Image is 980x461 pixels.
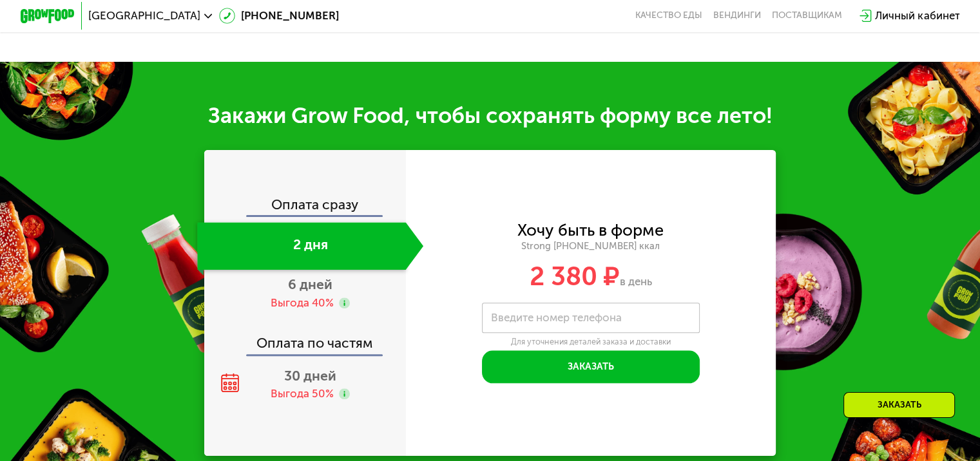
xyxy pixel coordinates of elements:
[843,392,955,418] div: Заказать
[288,276,332,292] span: 6 дней
[284,368,336,384] span: 30 дней
[482,350,700,383] button: Заказать
[713,10,761,21] a: Вендинги
[271,386,334,401] div: Выгода 50%
[219,8,339,24] a: [PHONE_NUMBER]
[620,275,652,288] span: в день
[517,223,664,238] div: Хочу быть в форме
[206,323,406,354] div: Оплата по частям
[271,296,334,310] div: Выгода 40%
[875,8,959,24] div: Личный кабинет
[635,10,702,21] a: Качество еды
[88,10,200,21] span: [GEOGRAPHIC_DATA]
[206,198,406,215] div: Оплата сразу
[530,261,620,292] span: 2 380 ₽
[772,10,842,21] div: поставщикам
[482,337,700,347] div: Для уточнения деталей заказа и доставки
[406,240,776,252] div: Strong [PHONE_NUMBER] ккал
[491,314,622,322] label: Введите номер телефона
